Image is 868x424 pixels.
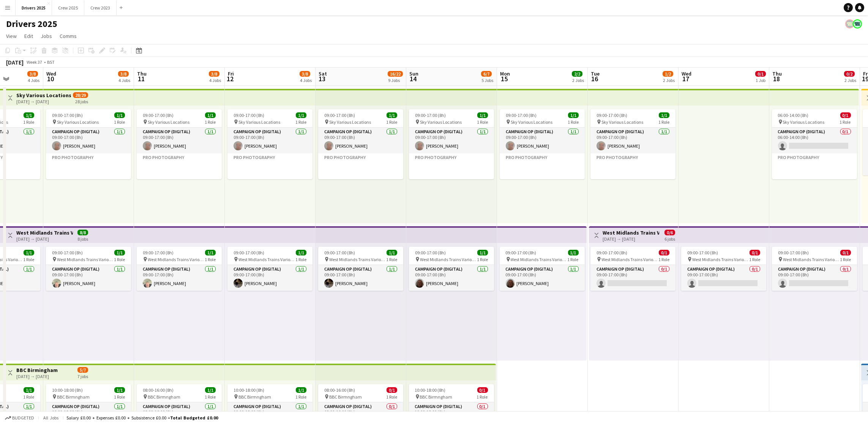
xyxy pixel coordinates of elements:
[60,33,77,39] span: Comms
[170,415,218,421] span: Total Budgeted £0.00
[41,33,52,39] span: Jobs
[38,31,55,41] a: Jobs
[16,0,52,15] button: Drivers 2025
[52,0,84,15] button: Crew 2025
[21,31,36,41] a: Edit
[3,31,20,41] a: View
[24,33,33,39] span: Edit
[84,0,117,15] button: Crew 2023
[57,31,80,41] a: Comms
[42,415,60,421] span: All jobs
[6,58,24,66] div: [DATE]
[845,19,854,28] app-user-avatar: Nicola Price
[66,415,218,421] div: Salary £0.00 + Expenses £0.00 + Subsistence £0.00 =
[4,414,35,422] button: Budgeted
[47,59,55,65] div: BST
[853,19,862,28] app-user-avatar: Claire Stewart
[6,33,17,39] span: View
[6,18,57,30] h1: Drivers 2025
[12,415,34,421] span: Budgeted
